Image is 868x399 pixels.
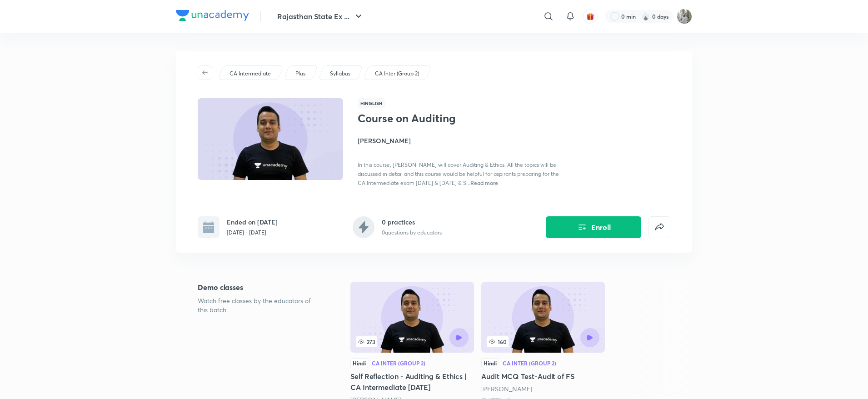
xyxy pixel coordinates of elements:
[176,10,249,21] img: Company Logo
[350,358,368,368] div: Hindi
[374,70,421,78] a: CA Inter (Group 2)
[546,216,641,238] button: Enroll
[329,70,352,78] a: Syllabus
[481,384,605,394] div: Ankit Oberoi
[350,371,474,393] h5: Self Reflection - Auditing & Ethics | CA Intermediate [DATE]
[382,217,442,227] h6: 0 practices
[372,360,425,366] div: CA Inter (Group 2)
[229,70,271,78] p: CA Intermediate
[227,217,278,227] h6: Ended on [DATE]
[481,371,605,382] h5: Audit MCQ Test-Audit of FS
[382,229,442,237] p: 0 questions by educators
[272,7,369,25] button: Rajasthan State Ex ...
[358,136,561,145] h4: [PERSON_NAME]
[503,360,556,366] div: CA Inter (Group 2)
[227,229,278,237] p: [DATE] - [DATE]
[294,70,307,78] a: Plus
[356,336,377,347] span: 273
[649,216,670,238] button: false
[358,161,559,186] span: In this course, [PERSON_NAME] will cover Auditing & Ethics. All the topics will be discussed in d...
[196,97,344,181] img: Thumbnail
[295,70,305,78] p: Plus
[586,12,594,20] img: avatar
[481,384,532,393] a: [PERSON_NAME]
[641,12,650,21] img: streak
[470,179,498,186] span: Read more
[358,112,506,125] h1: Course on Auditing
[228,70,273,78] a: CA Intermediate
[330,70,350,78] p: Syllabus
[176,10,249,23] a: Company Logo
[677,9,692,24] img: Koushik Dhenki
[358,98,385,108] span: Hinglish
[487,336,509,347] span: 160
[198,282,321,293] h5: Demo classes
[375,70,419,78] p: CA Inter (Group 2)
[583,9,598,24] button: avatar
[198,296,321,314] p: Watch free classes by the educators of this batch
[481,358,499,368] div: Hindi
